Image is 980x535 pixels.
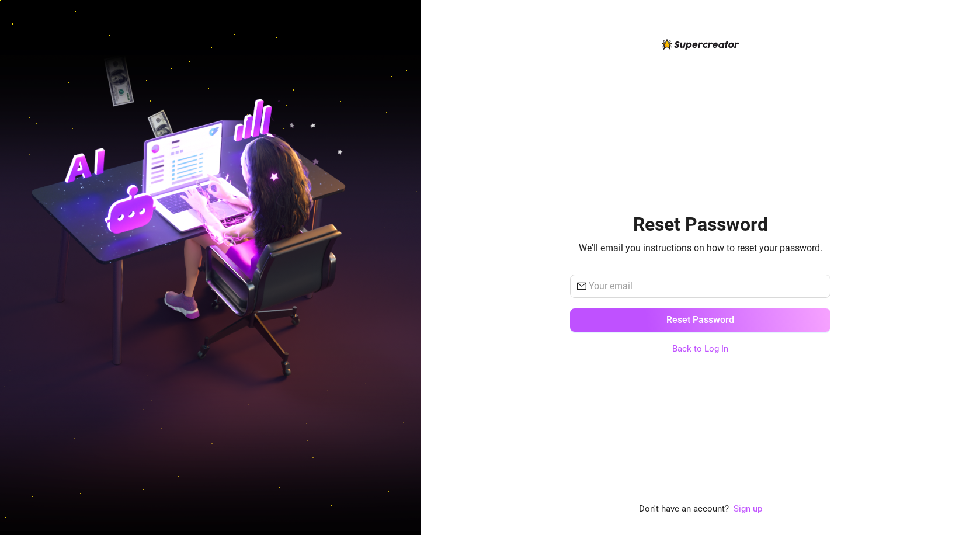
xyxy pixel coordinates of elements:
[734,502,762,516] a: Sign up
[672,342,728,356] a: Back to Log In
[672,343,728,354] a: Back to Log In
[662,39,739,50] img: logo-BBDzfeDw.svg
[579,241,822,255] span: We'll email you instructions on how to reset your password.
[589,279,823,293] input: Your email
[639,502,729,516] span: Don't have an account?
[570,308,830,332] button: Reset Password
[666,314,734,325] span: Reset Password
[577,282,586,291] span: mail
[633,213,768,237] h2: Reset Password
[734,503,762,514] a: Sign up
